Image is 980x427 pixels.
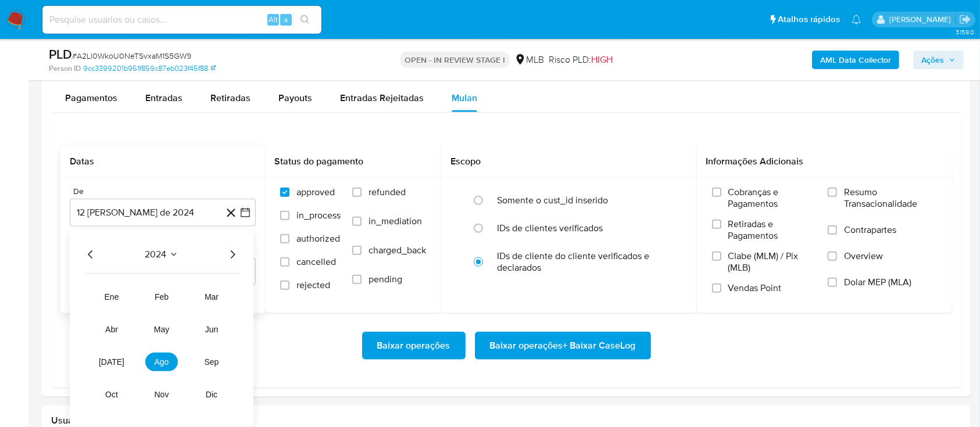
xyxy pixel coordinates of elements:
[913,51,964,69] button: Ações
[959,13,971,26] a: Sair
[269,14,278,25] span: Alt
[72,50,191,62] span: # A2Ll0WkoU0NeTSvxaM1S5GW9
[921,51,944,69] span: Ações
[83,63,216,74] a: 9cc3399201b951f859c87eb023f45f88
[852,15,861,24] a: Notificações
[42,12,321,27] input: Pesquise usuários ou casos...
[293,12,317,28] button: search-icon
[778,13,840,26] span: Atalhos rápidos
[956,27,974,37] span: 3.158.0
[889,14,955,25] p: carlos.guerra@mercadopago.com.br
[284,14,288,25] span: s
[51,415,961,426] h2: Usuários Associados
[812,51,899,69] button: AML Data Collector
[400,52,510,68] p: OPEN - IN REVIEW STAGE I
[549,53,613,66] span: Risco PLD:
[49,45,72,63] b: PLD
[514,53,544,66] div: MLB
[820,51,891,69] b: AML Data Collector
[49,63,81,74] b: Person ID
[591,53,613,66] span: HIGH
